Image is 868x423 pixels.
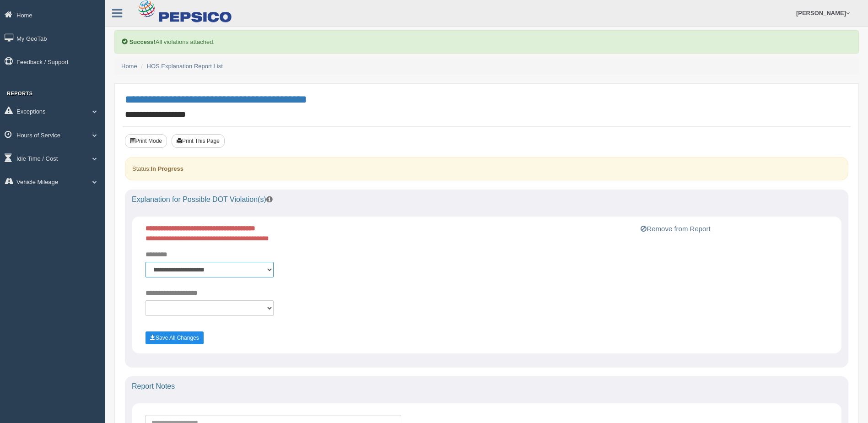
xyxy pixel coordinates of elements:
[125,376,848,396] div: Report Notes
[125,157,848,180] div: Status:
[121,63,137,70] a: Home
[638,223,713,234] button: Remove from Report
[125,190,848,210] div: Explanation for Possible DOT Violation(s)
[114,30,859,54] div: All violations attached.
[151,165,183,172] strong: In Progress
[146,331,204,344] button: Save
[147,63,223,70] a: HOS Explanation Report List
[125,134,167,148] button: Print Mode
[172,134,225,148] button: Print This Page
[129,38,156,45] b: Success!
